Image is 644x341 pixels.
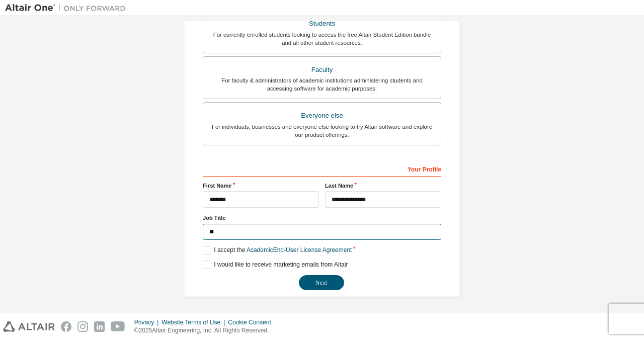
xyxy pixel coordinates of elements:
[203,160,441,177] div: Your Profile
[209,109,435,123] div: Everyone else
[325,182,441,190] label: Last Name
[134,326,277,335] p: © 2025 Altair Engineering, Inc. All Rights Reserved.
[3,321,55,332] img: altair_logo.svg
[111,321,125,332] img: youtube.svg
[77,321,88,332] img: instagram.svg
[94,321,105,332] img: linkedin.svg
[228,318,277,326] div: Cookie Consent
[134,318,162,326] div: Privacy
[203,214,441,222] label: Job Title
[209,31,435,47] div: For currently enrolled students looking to access the free Altair Student Edition bundle and all ...
[5,3,131,13] img: Altair One
[203,246,352,254] label: I accept the
[209,76,435,93] div: For faculty & administrators of academic institutions administering students and accessing softwa...
[247,246,352,253] a: Academic End-User License Agreement
[209,123,435,139] div: For individuals, businesses and everyone else looking to try Altair software and explore our prod...
[299,275,344,290] button: Next
[61,321,71,332] img: facebook.svg
[162,318,228,326] div: Website Terms of Use
[203,261,348,269] label: I would like to receive marketing emails from Altair
[203,182,319,190] label: First Name
[209,17,435,31] div: Students
[209,63,435,77] div: Faculty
